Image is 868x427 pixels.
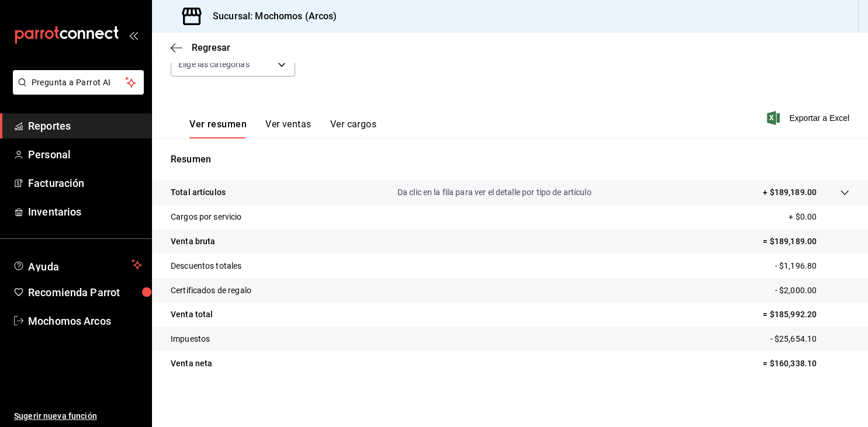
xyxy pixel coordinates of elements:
[763,235,849,248] p: = $189,189.00
[171,260,241,272] p: Descuentos totales
[763,186,817,199] p: + $189,189.00
[171,235,215,248] p: Venta bruta
[192,42,230,53] span: Regresar
[28,313,142,329] span: Mochomos Arcos
[171,284,251,297] p: Certificados de regalo
[265,119,312,138] button: Ver ventas
[28,175,142,191] span: Facturación
[189,119,376,138] div: navigation tabs
[129,30,138,40] button: open_drawer_menu
[171,357,212,370] p: Venta neta
[330,119,377,138] button: Ver cargos
[28,204,142,220] span: Inventarios
[171,308,213,321] p: Venta total
[171,211,242,223] p: Cargos por servicio
[189,119,247,138] button: Ver resumen
[775,284,849,297] p: - $2,000.00
[763,357,849,370] p: = $160,338.10
[13,70,144,95] button: Pregunta a Parrot AI
[203,9,337,23] h3: Sucursal: Mochomos (Arcos)
[28,147,142,162] span: Personal
[769,111,849,125] button: Exportar a Excel
[32,77,126,89] span: Pregunta a Parrot AI
[171,42,230,53] button: Regresar
[8,85,144,97] a: Pregunta a Parrot AI
[28,118,142,134] span: Reportes
[14,410,142,422] span: Sugerir nueva función
[397,186,592,199] p: Da clic en la fila para ver el detalle por tipo de artículo
[178,58,250,70] span: Elige las categorías
[171,152,849,166] p: Resumen
[171,333,210,345] p: Impuestos
[28,284,142,300] span: Recomienda Parrot
[171,186,226,199] p: Total artículos
[28,258,127,272] span: Ayuda
[789,211,849,223] p: + $0.00
[770,333,849,345] p: - $25,654.10
[775,260,849,272] p: - $1,196.80
[763,308,849,321] p: = $185,992.20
